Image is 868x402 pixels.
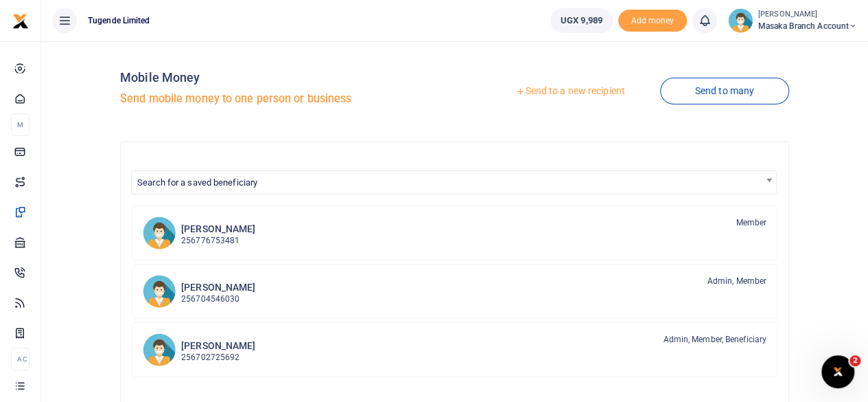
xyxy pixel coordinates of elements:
[181,282,255,293] h6: [PERSON_NAME]
[143,216,176,249] img: JK
[736,216,766,229] span: Member
[550,8,613,33] a: UGX 9,989
[132,205,777,260] a: JK [PERSON_NAME] 256776753481 Member
[143,275,176,308] img: LN
[660,78,789,104] a: Send to many
[728,8,753,33] img: profile-user
[728,8,857,33] a: profile-user [PERSON_NAME] Masaka Branch Account
[120,92,449,106] h5: Send mobile money to one person or business
[545,8,618,33] li: Wallet ballance
[132,322,777,377] a: FK [PERSON_NAME] 256702725692 Admin, Member, Beneficiary
[120,70,449,85] h4: Mobile Money
[618,14,687,25] a: Add money
[132,171,776,192] span: Search for a saved beneficiary
[181,351,255,364] p: 256702725692
[82,14,156,27] span: Tugende Limited
[181,293,255,306] p: 256704546030
[707,275,766,287] span: Admin, Member
[132,264,777,319] a: LN [PERSON_NAME] 256704546030 Admin, Member
[758,20,857,32] span: Masaka Branch Account
[618,10,687,32] li: Toup your wallet
[821,355,854,388] iframe: Intercom live chat
[137,177,257,188] span: Search for a saved beneficiary
[143,333,176,366] img: FK
[181,340,255,352] h6: [PERSON_NAME]
[11,113,30,136] li: M
[131,170,777,194] span: Search for a saved beneficiary
[181,223,255,235] h6: [PERSON_NAME]
[561,14,602,27] span: UGX 9,989
[849,355,860,366] span: 2
[181,234,255,247] p: 256776753481
[480,79,659,104] a: Send to a new recipient
[758,9,857,21] small: [PERSON_NAME]
[11,348,30,370] li: Ac
[12,15,29,25] a: logo-small logo-large logo-large
[12,13,29,30] img: logo-small
[618,10,687,32] span: Add money
[663,333,766,346] span: Admin, Member, Beneficiary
